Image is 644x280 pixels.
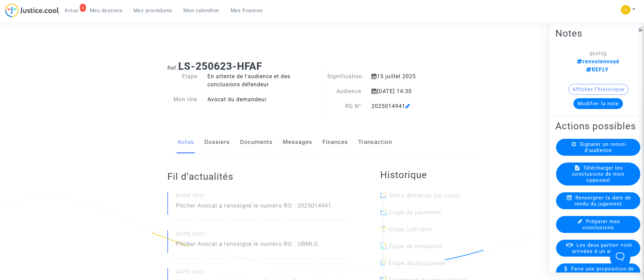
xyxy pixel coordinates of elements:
a: Mes dossiers [84,5,128,16]
span: Ref. [167,65,178,71]
p: Pitcher Avocat a renseigné le numéro RG : 2025014941. [176,201,333,213]
a: Mon calendrier [178,5,225,16]
p: Pitcher Avocat a renseigné le numéro RG : UBMLO. [176,240,319,252]
span: Mes finances [231,7,263,14]
button: Afficher l'historique [568,84,628,94]
span: Mes dossiers [90,7,123,14]
img: 6fca9af68d76bfc0a5525c74dfee314f [621,5,630,15]
span: REFLY [586,66,609,72]
span: Les deux parties sont arrivées à un accord [572,242,632,254]
span: renvoienvoyé [577,58,620,64]
div: 15 juillet 2025 [366,72,455,81]
iframe: Help Scout Beacon - Open [610,246,630,266]
span: Votre demande est close [389,192,460,199]
h2: Fil d’actualités [167,171,353,182]
a: Documents [240,131,273,153]
span: Faire une proposition de transaction [571,265,634,278]
span: Mon calendrier [183,7,220,14]
div: 4 [80,4,86,12]
a: Mes finances [225,5,269,16]
small: [DATE] 15h21 [176,193,353,201]
a: Transaction [358,131,392,153]
div: Audience [322,87,367,95]
button: Modifier la note [573,98,623,109]
div: En attente de l'audience et des conclusions défendeur [202,72,322,89]
a: Dossiers [204,131,230,153]
span: Mes procédures [133,7,172,14]
img: jc-logo.svg [5,3,59,17]
a: 4Actus [59,5,84,16]
span: [[DATE]] [590,51,607,56]
div: 2025014941 [366,102,455,110]
div: Etape [162,72,202,89]
span: Signaler un renvoi d'audience [580,141,626,153]
span: Actus [65,7,79,14]
div: Signification [322,72,367,81]
a: Actus [178,131,194,153]
h2: Historique [380,169,477,181]
span: Télécharger les conclusions de mon opposant [572,165,624,183]
span: Renseigner la date de rendu du jugement [574,194,631,207]
div: Avocat du demandeur [202,95,322,104]
b: LS-250623-HFAF [178,60,262,72]
div: RG N° [322,102,367,110]
span: Préparer mes conclusions [583,218,621,230]
h2: Notes [555,27,641,39]
div: [DATE] 14:30 [366,87,455,95]
a: Mes procédures [128,5,178,16]
a: Finances [323,131,348,153]
h2: Actions possibles [555,120,641,132]
a: Messages [283,131,312,153]
small: [DATE] 22h27 [176,269,353,278]
div: Mon rôle [162,95,202,104]
small: [DATE] 22h27 [176,231,353,240]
